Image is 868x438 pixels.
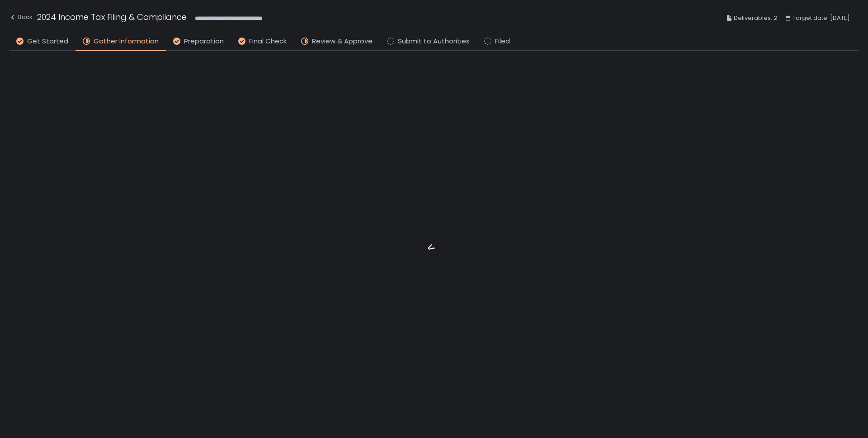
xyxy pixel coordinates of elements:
[94,36,159,47] span: Gather Information
[312,36,373,47] span: Review & Approve
[9,12,33,23] div: Back
[495,36,510,47] span: Filed
[37,11,187,23] h1: 2024 Income Tax Filing & Compliance
[793,13,850,24] span: Target date: [DATE]
[184,36,224,47] span: Preparation
[734,13,777,24] span: Deliverables: 2
[27,36,68,47] span: Get Started
[398,36,470,47] span: Submit to Authorities
[9,11,33,26] button: Back
[249,36,287,47] span: Final Check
